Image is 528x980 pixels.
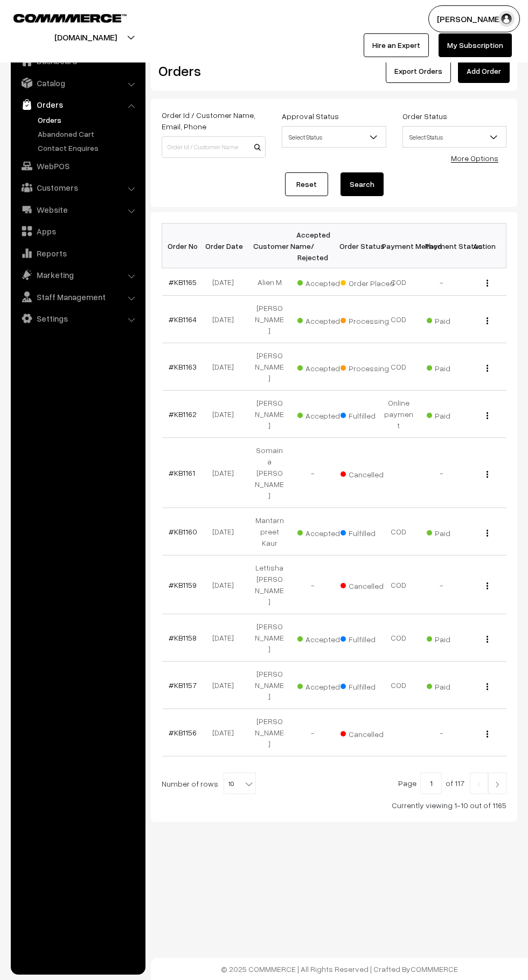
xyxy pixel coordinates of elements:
[35,114,142,126] a: Orders
[377,508,420,555] td: COD
[13,95,142,114] a: Orders
[341,360,394,374] span: Processing
[248,268,291,296] td: Alien M
[282,126,386,148] span: Select Status
[169,728,197,737] a: #KB1156
[205,391,248,438] td: [DATE]
[13,309,142,328] a: Settings
[427,360,481,374] span: Paid
[492,781,502,788] img: Right
[474,781,484,788] img: Left
[297,678,351,692] span: Accepted
[341,172,384,196] button: Search
[17,24,155,51] button: [DOMAIN_NAME]
[205,224,248,268] th: Order Date
[205,709,248,756] td: [DATE]
[487,317,488,324] img: Menu
[297,407,351,421] span: Accepted
[341,726,394,740] span: Cancelled
[341,678,394,692] span: Fulfilled
[398,779,416,788] span: Page
[411,964,458,974] a: COMMMERCE
[162,800,506,811] div: Currently viewing 1-10 out of 1165
[420,438,463,508] td: -
[487,365,488,372] img: Menu
[248,555,291,614] td: Lettisha [PERSON_NAME]
[162,136,266,158] input: Order Id / Customer Name / Customer Email / Customer Phone
[446,779,464,788] span: of 117
[487,731,488,738] img: Menu
[377,391,420,438] td: Online payment
[169,362,197,371] a: #KB1163
[248,662,291,709] td: [PERSON_NAME]
[458,59,510,83] a: Add Order
[487,471,488,478] img: Menu
[169,409,197,419] a: #KB1162
[428,5,520,32] button: [PERSON_NAME]…
[224,773,256,794] span: 10
[420,268,463,296] td: -
[162,224,205,268] th: Order No
[13,265,142,284] a: Marketing
[377,343,420,391] td: COD
[205,343,248,391] td: [DATE]
[297,525,351,539] span: Accepted
[205,614,248,662] td: [DATE]
[377,614,420,662] td: COD
[169,527,197,536] a: #KB1160
[169,633,197,642] a: #KB1158
[402,126,506,148] span: Select Status
[377,296,420,343] td: COD
[13,156,142,176] a: WebPOS
[420,224,463,268] th: Payment Status
[248,508,291,555] td: Mantarnpreet Kaur
[248,391,291,438] td: [PERSON_NAME]
[420,709,463,756] td: -
[487,683,488,690] img: Menu
[427,407,481,421] span: Paid
[341,525,394,539] span: Fulfilled
[248,614,291,662] td: [PERSON_NAME]
[13,200,142,219] a: Website
[35,128,142,140] a: Abandoned Cart
[420,555,463,614] td: -
[205,662,248,709] td: [DATE]
[341,631,394,645] span: Fulfilled
[205,296,248,343] td: [DATE]
[151,958,528,980] footer: © 2025 COMMMERCE | All Rights Reserved | Crafted By
[13,73,142,93] a: Catalog
[377,555,420,614] td: COD
[13,287,142,307] a: Staff Management
[297,360,351,374] span: Accepted
[205,268,248,296] td: [DATE]
[248,224,291,268] th: Customer Name
[169,277,197,287] a: #KB1165
[439,33,512,57] a: My Subscription
[169,580,197,589] a: #KB1159
[285,172,328,196] a: Reset
[487,530,488,537] img: Menu
[297,631,351,645] span: Accepted
[205,508,248,555] td: [DATE]
[334,224,377,268] th: Order Status
[498,11,515,27] img: user
[248,438,291,508] td: Somaina [PERSON_NAME]
[169,680,197,690] a: #KB1157
[377,662,420,709] td: COD
[402,110,447,122] label: Order Status
[291,224,334,268] th: Accepted / Rejected
[162,778,218,789] span: Number of rows
[427,525,481,539] span: Paid
[403,128,506,147] span: Select Status
[13,244,142,263] a: Reports
[341,466,394,480] span: Cancelled
[427,312,481,326] span: Paid
[248,343,291,391] td: [PERSON_NAME]
[169,468,195,477] a: #KB1161
[282,128,385,147] span: Select Status
[35,142,142,154] a: Contact Enquires
[463,224,506,268] th: Action
[297,275,351,289] span: Accepted
[13,11,108,24] a: COMMMERCE
[291,709,334,756] td: -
